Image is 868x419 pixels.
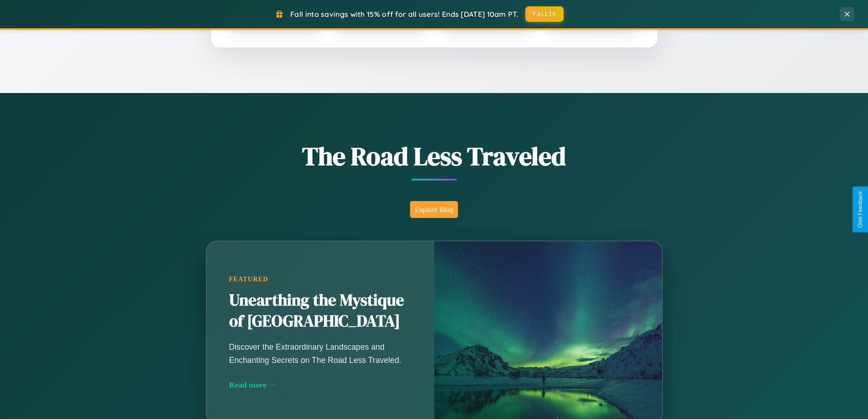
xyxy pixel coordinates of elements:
div: Give Feedback [857,191,863,228]
h1: The Road Less Traveled [161,139,708,174]
button: FALL15 [525,6,564,22]
p: Discover the Extraordinary Landscapes and Enchanting Secrets on The Road Less Traveled. [229,341,411,366]
div: Featured [229,275,411,283]
div: Read more → [229,380,411,390]
span: Fall into savings with 15% off for all users! Ends [DATE] 10am PT. [290,10,519,19]
h2: Unearthing the Mystique of [GEOGRAPHIC_DATA] [229,290,411,332]
button: Explore Blog [410,201,458,218]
